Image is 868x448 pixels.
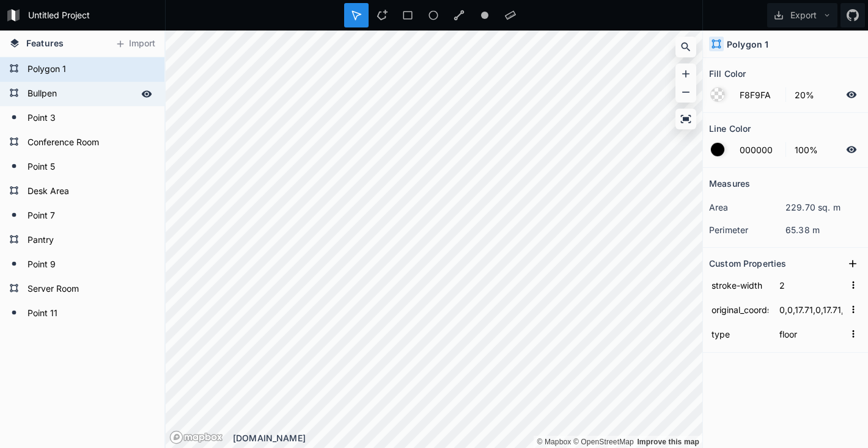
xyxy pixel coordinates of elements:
a: OpenStreetMap [573,438,634,446]
h2: Custom Properties [709,254,786,273]
h2: Line Color [709,119,751,138]
button: Import [109,34,161,54]
input: Empty [777,300,845,319]
button: Export [767,3,837,27]
input: Name [709,325,771,343]
input: Empty [777,276,845,294]
h2: Fill Color [709,64,746,83]
input: Name [709,276,771,294]
span: Features [26,37,64,49]
input: Name [709,300,771,319]
dd: 229.70 sq. m [785,201,862,214]
dt: area [709,201,785,214]
h4: Polygon 1 [727,38,768,51]
a: Mapbox logo [169,430,223,444]
a: Map feedback [637,438,699,446]
dd: 65.38 m [785,223,862,236]
dt: perimeter [709,223,785,236]
div: [DOMAIN_NAME] [233,432,702,444]
input: Empty [777,325,845,343]
h2: Measures [709,174,750,193]
a: Mapbox [537,438,571,446]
